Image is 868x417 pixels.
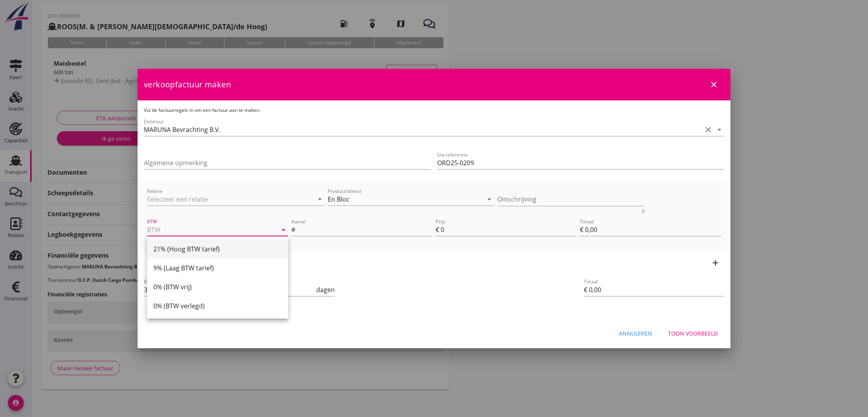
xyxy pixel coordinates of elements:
[584,283,724,296] input: Totaal
[153,282,282,292] div: 0% (BTW vrij)
[138,69,730,100] div: verkoopfactuur maken
[709,80,719,89] i: close
[715,125,724,134] i: arrow_drop_down
[147,223,266,236] input: BTW
[436,225,441,234] div: €
[147,193,302,206] input: Relatie
[497,193,645,206] textarea: Omschrijving
[711,258,720,268] i: add
[485,194,494,204] i: arrow_drop_down
[315,194,325,204] i: arrow_drop_down
[328,193,483,206] input: Product/dienst
[153,244,282,254] div: 21% (Hoog BTW tarief)
[279,225,288,234] i: arrow_drop_down
[291,225,297,234] div: #
[153,263,282,273] div: 9% (Laag BTW tarief)
[144,123,702,136] input: Debiteur
[642,209,645,214] div: 0
[437,157,724,169] input: Uw referentie
[662,326,724,340] button: Toon voorbeeld
[619,329,652,338] div: Annuleren
[153,301,282,311] div: 0% (BTW verlegd)
[144,283,315,296] input: Betalingstermijn
[144,107,260,113] span: Vul de factuurregels in om een factuur aan te maken.
[144,157,431,169] input: Algemene opmerking
[704,125,713,134] i: clear
[297,223,432,236] input: Aantal
[441,223,577,236] input: Prijs
[315,285,335,294] div: dagen
[580,223,721,236] input: Totaal
[668,329,718,338] div: Toon voorbeeld
[613,326,659,340] button: Annuleren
